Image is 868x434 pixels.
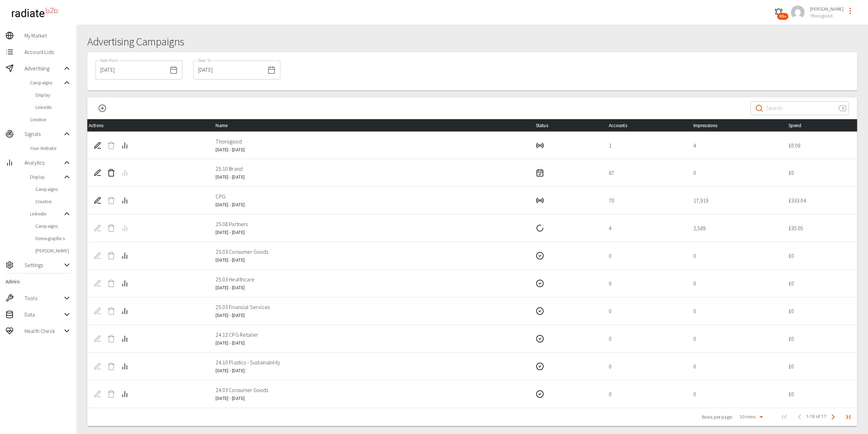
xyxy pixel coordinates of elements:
img: radiateb2b_logo_black.png [8,5,61,20]
p: 25.03 Financial Services [216,303,525,311]
label: Date To [198,57,211,63]
svg: Completed [536,390,544,398]
span: Analytics [25,158,63,167]
p: 25.03 Consumer Goods [216,248,525,256]
button: 99+ [772,5,785,19]
p: 70 [609,196,682,205]
span: Edit Campaign [91,360,104,373]
svg: Running [536,196,544,205]
span: Accounts [609,121,638,129]
span: Delete Campaign [104,194,118,207]
p: 0 [609,307,682,315]
span: Edit Campaign [91,332,104,346]
svg: Completed [536,362,544,370]
p: £ 333.04 [789,196,852,205]
span: My Market [25,31,71,40]
span: Campaigns [35,186,71,193]
span: Account Lists [25,48,71,56]
p: £ 0 [789,335,852,343]
span: First Page [776,409,793,425]
span: Delete Campaign [104,277,118,290]
span: Display [30,173,63,180]
span: 1-10 of 17 [806,414,826,420]
span: Signals [25,130,63,138]
div: 10 rows [735,412,765,422]
p: 25.10 Brand [216,165,525,173]
p: £ 0 [789,279,852,288]
input: dd/mm/yyyy [95,60,167,80]
p: 24.03 Consumer Goods [216,386,525,394]
p: £ 0 [789,169,852,177]
span: [DATE] - [DATE] [216,175,245,180]
svg: Completed [536,252,544,260]
span: Delete Campaign [104,332,118,346]
span: Data [25,310,63,319]
span: Advertising [25,64,63,72]
span: LinkedIn [30,210,63,217]
span: Demographics [35,235,71,242]
p: 2,589 [693,224,778,232]
span: Spend [789,121,812,129]
p: 0 [693,307,778,315]
span: [PERSON_NAME] [35,247,71,254]
span: Campaign Analytics [118,221,132,235]
button: Edit Campaign [91,194,104,207]
span: Delete Campaign [104,304,118,318]
div: 10 rows [738,413,757,420]
p: 0 [693,390,778,398]
span: Your Website [30,145,71,152]
span: [DATE] - [DATE] [216,230,245,235]
span: Tools [25,294,63,302]
button: Campaign Analytics [118,194,132,207]
span: Edit Campaign [91,249,104,263]
span: Campaign Analytics [118,166,132,180]
button: Campaign Analytics [118,387,132,401]
p: 17,919 [693,196,778,205]
p: £ 0 [789,390,852,398]
span: [DATE] - [DATE] [216,341,245,346]
span: Edit Campaign [91,221,104,235]
div: Name [216,121,525,129]
span: [DATE] - [DATE] [216,396,245,401]
svg: Running [536,141,544,150]
span: Delete Campaign [104,249,118,263]
span: Delete Campaign [104,387,118,401]
span: Settings [25,261,63,269]
input: Search [766,99,833,118]
p: 0 [693,252,778,260]
span: [DATE] - [DATE] [216,202,245,207]
div: Status [536,121,598,129]
span: Health Check [25,327,63,335]
span: Status [536,121,559,129]
span: Delete Campaign [104,139,118,152]
span: Edit Campaign [91,387,104,401]
button: Last Page [840,409,856,425]
button: Campaign Analytics [118,249,132,263]
span: Edit Campaign [91,277,104,290]
p: 25.03 Healthcare [216,275,525,283]
p: 4 [693,141,778,150]
p: 4 [609,224,682,232]
p: Thorogood [216,137,525,145]
button: Delete Campaign [104,166,118,180]
p: 1 [609,141,682,150]
p: 0 [693,362,778,370]
p: 24.10 Plastics - Sustainability [216,358,525,366]
button: Next Page [826,410,840,424]
button: New Campaign [95,101,109,115]
button: Edit Campaign [91,139,104,152]
span: Impressions [693,121,729,129]
span: LinkedIn [35,104,71,111]
span: [DATE] - [DATE] [216,313,245,318]
p: £ 0.09 [789,141,852,150]
p: 0 [693,169,778,177]
input: dd/mm/yyyy [193,60,265,80]
div: Spend [789,121,852,129]
p: 0 [609,390,682,398]
div: Accounts [609,121,682,129]
p: 0 [609,335,682,343]
p: CPG [216,192,525,200]
label: Date From [100,57,118,63]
